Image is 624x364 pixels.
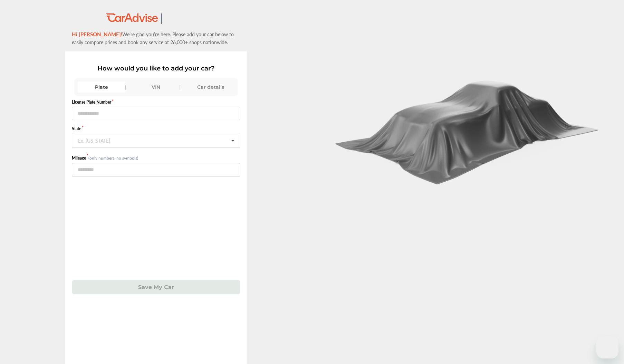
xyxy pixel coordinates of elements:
span: We’re glad you’re here. Please add your car below to easily compare prices and book any service a... [72,31,234,46]
div: Car details [187,82,234,93]
p: How would you like to add your car? [72,65,240,72]
label: License Plate Number [72,99,240,105]
iframe: Button to launch messaging window [596,336,618,358]
label: Mileage [72,155,88,161]
img: carCoverBlack.2823a3dccd746e18b3f8.png [330,73,606,185]
div: Plate [78,82,125,93]
div: Ex. [US_STATE] [78,138,110,142]
small: (only numbers, no symbols) [88,155,138,161]
label: State [72,126,240,132]
span: Hi [PERSON_NAME]! [72,30,122,38]
div: VIN [132,82,180,93]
